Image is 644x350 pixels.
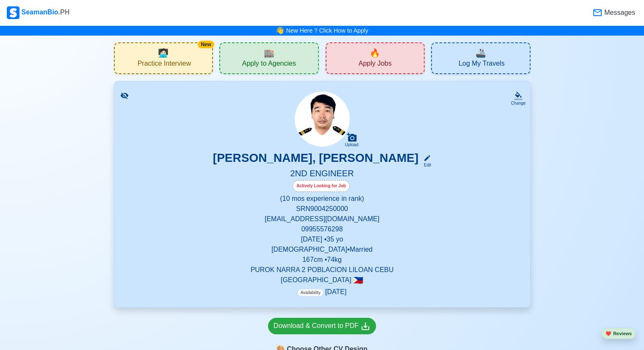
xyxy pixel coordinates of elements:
div: Download & Convert to PDF [274,321,370,331]
div: Actively Looking for Job [293,180,350,192]
p: SRN 9004250000 [124,204,520,214]
span: 🇵🇭 [353,276,363,284]
a: Download & Convert to PDF [268,318,376,334]
p: 09955576298 [124,224,520,234]
p: [GEOGRAPHIC_DATA] [124,275,520,285]
span: bell [274,24,286,37]
span: new [370,47,380,59]
div: New [198,41,214,48]
p: [DATE] • 35 yo [124,234,520,244]
p: PUROK NARRA 2 POBLACION LILOAN CEBU [124,265,520,275]
img: Logo [7,6,19,19]
span: heart [605,331,611,336]
span: Apply Jobs [359,59,392,70]
p: 167 cm • 74 kg [124,255,520,265]
div: Edit [420,162,431,168]
span: Practice Interview [138,59,191,70]
div: SeamanBio [7,6,69,19]
p: [DATE] [298,287,346,297]
button: heartReviews [602,328,636,339]
div: Upload [345,142,359,147]
span: agencies [264,47,274,59]
span: travel [475,47,486,59]
span: Availability [298,289,323,296]
a: New Here ? Click How to Apply [286,27,368,34]
span: Apply to Agencies [242,59,296,70]
h3: [PERSON_NAME], [PERSON_NAME] [213,151,418,168]
p: (10 mos experience in rank) [124,194,520,204]
span: interview [158,47,169,59]
h5: 2ND ENGINEER [124,168,520,180]
p: [EMAIL_ADDRESS][DOMAIN_NAME] [124,214,520,224]
span: Log My Travels [459,59,504,70]
span: Messages [603,8,635,18]
p: [DEMOGRAPHIC_DATA] • Married [124,244,520,255]
div: Change [511,100,525,106]
span: .PH [58,8,70,16]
